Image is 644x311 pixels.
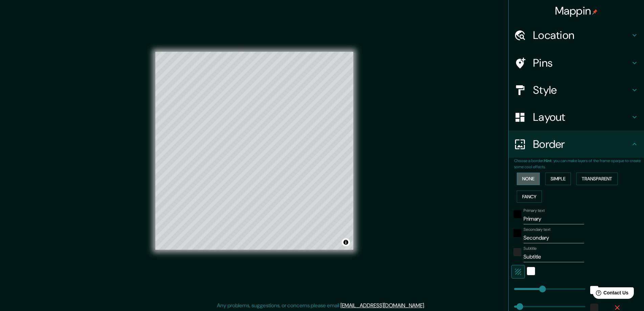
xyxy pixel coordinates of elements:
div: Border [509,131,644,158]
h4: Layout [533,110,630,124]
label: Secondary text [524,227,551,232]
button: Fancy [517,191,542,203]
label: Primary text [524,208,545,214]
button: Toggle attribution [342,238,350,246]
button: Simple [545,173,571,185]
img: pin-icon.png [592,9,598,15]
p: Choose a border. : you can make layers of the frame opaque to create some cool effects. [514,158,644,170]
button: Transparent [576,173,618,185]
h4: Location [533,28,630,42]
button: black [513,229,521,237]
div: Layout [509,104,644,131]
a: [EMAIL_ADDRESS][DOMAIN_NAME] [340,302,424,309]
h4: Style [533,83,630,97]
div: Style [509,76,644,104]
h4: Pins [533,56,630,70]
div: . [426,302,427,310]
div: Pins [509,49,644,76]
button: None [517,173,540,185]
div: . [425,302,426,310]
p: Any problems, suggestions, or concerns please email . [217,302,425,310]
iframe: Help widget launcher [584,285,637,304]
button: white [527,267,535,275]
label: Subtitle [524,246,537,251]
button: black [513,210,521,218]
b: Hint [544,158,552,163]
button: color-222222 [513,248,521,256]
h4: Mappin [555,4,598,18]
h4: Border [533,137,630,151]
div: Location [509,22,644,49]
